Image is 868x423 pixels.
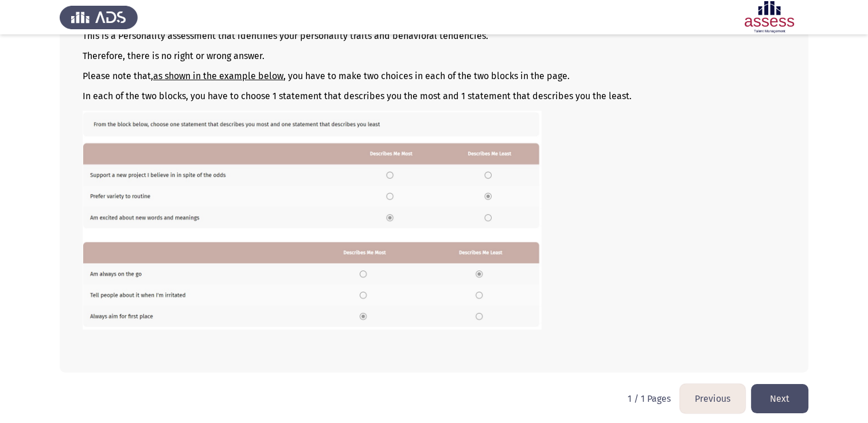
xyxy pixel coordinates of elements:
img: QURTIE9DTSBFTi5qcGcxNjM2MDE0NDQzNTMw.jpg [83,111,542,329]
p: Please note that, , you have to make two choices in each of the two blocks in the page. [83,70,785,81]
p: Therefore, there is no right or wrong answer. [83,50,785,61]
button: load previous page [680,384,745,413]
img: Assess Talent Management logo [60,1,138,33]
p: 1 / 1 Pages [628,393,671,404]
img: Assessment logo of Development Assessment R1 (EN/AR) [730,1,808,33]
button: load next page [751,384,808,413]
p: This is a Personality assessment that identifies your personality traits and behavioral tendencies. [83,30,785,41]
u: as shown in the example below [153,70,283,81]
p: In each of the two blocks, you have to choose 1 statement that describes you the most and 1 state... [83,91,785,101]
